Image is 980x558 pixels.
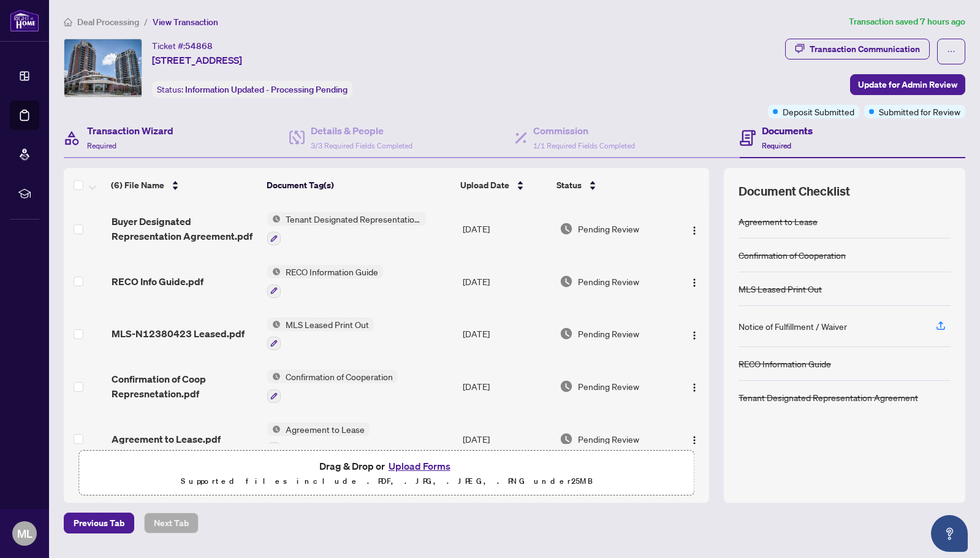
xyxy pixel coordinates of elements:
button: Status IconMLS Leased Print Out [267,318,374,351]
h4: Transaction Wizard [87,123,173,138]
span: Confirmation of Coop Represnetation.pdf [112,372,258,401]
div: RECO Information Guide [739,357,831,370]
span: Pending Review [578,380,639,393]
span: RECO Info Guide.pdf [112,274,203,289]
img: Document Status [560,380,573,393]
button: Status IconTenant Designated Representation Agreement [267,212,426,245]
span: Status [556,178,582,192]
th: Document Tag(s) [262,168,456,202]
span: Upload Date [460,178,509,192]
img: Status Icon [267,265,281,278]
img: Status Icon [267,318,281,331]
button: Upload Forms [385,458,454,474]
span: Required [87,141,116,150]
img: Document Status [560,275,573,288]
button: Logo [685,376,704,396]
span: home [64,18,72,26]
td: [DATE] [458,255,555,308]
p: Supported files include .PDF, .JPG, .JPEG, .PNG under 25 MB [86,474,686,489]
button: Next Tab [144,513,199,533]
div: Confirmation of Cooperation [739,248,846,262]
h4: Commission [533,123,635,138]
button: Logo [685,324,704,343]
td: [DATE] [458,360,555,413]
td: [DATE] [458,308,555,361]
span: ML [17,525,32,542]
span: Agreement to Lease.pdf [112,432,221,446]
span: 54868 [185,40,213,52]
img: Document Status [560,327,573,340]
span: [STREET_ADDRESS] [152,53,242,67]
button: Logo [685,272,704,291]
span: Pending Review [578,327,639,340]
span: MLS-N12380423 Leased.pdf [112,326,245,341]
button: Update for Admin Review [850,74,965,95]
span: Update for Admin Review [858,75,957,94]
img: Logo [689,331,699,340]
img: IMG-N12380423_1.jpg [64,39,142,97]
span: Drag & Drop orUpload FormsSupported files include .PDF, .JPG, .JPEG, .PNG under25MB [79,451,694,496]
div: Agreement to Lease [739,215,818,228]
button: Transaction Communication [785,39,930,59]
button: Status IconConfirmation of Cooperation [267,370,398,403]
td: [DATE] [458,413,555,465]
span: Pending Review [578,432,639,446]
span: 3/3 Required Fields Completed [311,141,412,150]
span: RECO Information Guide [281,265,383,278]
span: Previous Tab [74,513,124,533]
button: Previous Tab [64,513,134,533]
button: Status IconRECO Information Guide [267,265,383,298]
img: Logo [689,435,699,445]
span: 1/1 Required Fields Completed [533,141,635,150]
span: Confirmation of Cooperation [281,370,398,383]
img: Logo [689,278,699,288]
button: Open asap [931,515,968,552]
span: Required [762,141,791,150]
span: Deal Processing [77,17,139,28]
span: Agreement to Lease [281,422,370,436]
span: Submitted for Review [879,105,960,118]
span: Deposit Submitted [783,105,854,118]
button: Logo [685,429,704,449]
button: Logo [685,219,704,239]
span: Pending Review [578,275,639,288]
span: Tenant Designated Representation Agreement [281,212,426,226]
span: (6) File Name [111,178,164,192]
img: Status Icon [267,422,281,436]
div: Tenant Designated Representation Agreement [739,391,918,404]
span: Pending Review [578,222,639,235]
img: Document Status [560,222,573,235]
span: Information Updated - Processing Pending [185,84,348,95]
span: MLS Leased Print Out [281,318,374,331]
td: [DATE] [458,202,555,255]
h4: Details & People [311,123,412,138]
img: Status Icon [267,370,281,383]
img: Logo [689,383,699,392]
span: Buyer Designated Representation Agreement.pdf [112,214,258,243]
button: Status IconAgreement to Lease [267,422,370,456]
span: Drag & Drop or [319,458,454,474]
div: Notice of Fulfillment / Waiver [739,319,847,333]
div: MLS Leased Print Out [739,282,822,296]
span: ellipsis [947,47,955,56]
div: Ticket #: [152,39,213,53]
span: View Transaction [153,17,218,28]
h4: Documents [762,123,813,138]
img: logo [10,9,39,32]
th: Status [552,168,672,202]
li: / [144,15,148,29]
img: Document Status [560,432,573,446]
div: Status: [152,81,352,97]
div: Transaction Communication [810,39,920,59]
article: Transaction saved 7 hours ago [849,15,965,29]
th: Upload Date [455,168,552,202]
span: Document Checklist [739,183,850,200]
th: (6) File Name [106,168,261,202]
img: Logo [689,226,699,235]
img: Status Icon [267,212,281,226]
